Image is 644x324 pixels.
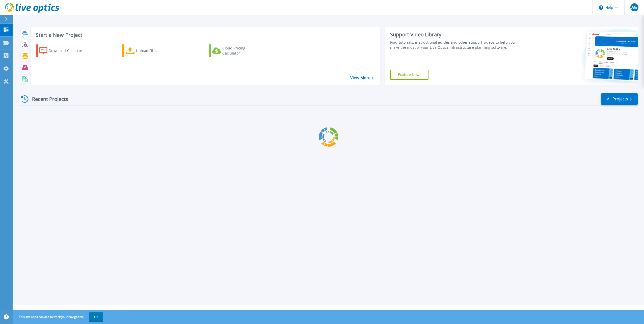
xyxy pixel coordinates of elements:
a: View More [350,75,374,80]
button: OK [89,312,103,321]
a: Cloud Pricing Calculator [209,44,265,57]
div: Cloud Pricing Calculator [222,46,263,56]
div: Support Video Library [390,31,521,38]
a: Download Collector [36,44,92,57]
h3: Start a New Project [36,32,373,38]
div: Recent Projects [19,93,75,105]
div: Upload Files [136,46,176,56]
a: Upload Files [122,44,178,57]
span: AG [631,5,637,9]
a: Explore Now! [390,70,428,80]
a: All Projects [601,93,638,105]
div: Download Collector [49,46,89,56]
div: Find tutorials, instructional guides and other support videos to help you make the most of your L... [390,40,521,50]
span: This site uses cookies to track your navigation. [14,312,103,321]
